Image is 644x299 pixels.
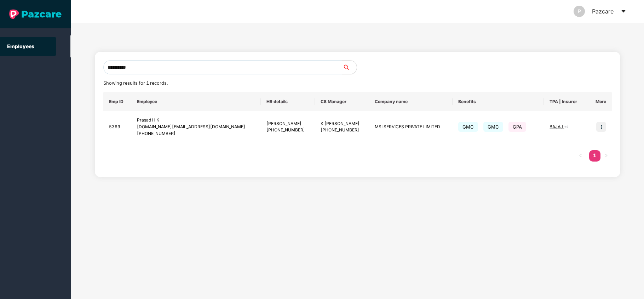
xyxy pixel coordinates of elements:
[131,92,261,111] th: Employee
[586,92,612,111] th: More
[600,150,612,162] button: right
[483,122,503,132] span: GMC
[600,150,612,162] li: Next Page
[321,127,364,134] div: [PHONE_NUMBER]
[578,6,581,17] span: P
[7,43,34,49] a: Employees
[564,125,568,129] span: + 2
[589,150,600,161] a: 1
[315,92,369,111] th: CS Manager
[508,122,526,132] span: GPA
[458,122,478,132] span: GMC
[103,111,131,143] td: 5369
[137,130,255,137] div: [PHONE_NUMBER]
[604,153,608,158] span: right
[544,92,586,111] th: TPA | Insurer
[321,120,364,127] div: K [PERSON_NAME]
[369,92,452,111] th: Company name
[621,9,626,14] span: caret-down
[342,60,357,74] button: search
[369,111,452,143] td: MSI SERVICES PRIVATE LIMITED
[589,150,600,162] li: 1
[103,80,168,86] span: Showing results for 1 records.
[137,117,255,124] div: Prasad H K
[342,64,357,70] span: search
[103,92,131,111] th: Emp ID
[575,150,586,162] li: Previous Page
[266,127,309,134] div: [PHONE_NUMBER]
[261,92,315,111] th: HR details
[575,150,586,162] button: left
[579,153,583,158] span: left
[137,124,255,130] div: [DOMAIN_NAME][EMAIL_ADDRESS][DOMAIN_NAME]
[596,122,606,132] img: icon
[550,124,564,129] span: BAJAJ
[266,120,309,127] div: [PERSON_NAME]
[453,92,544,111] th: Benefits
